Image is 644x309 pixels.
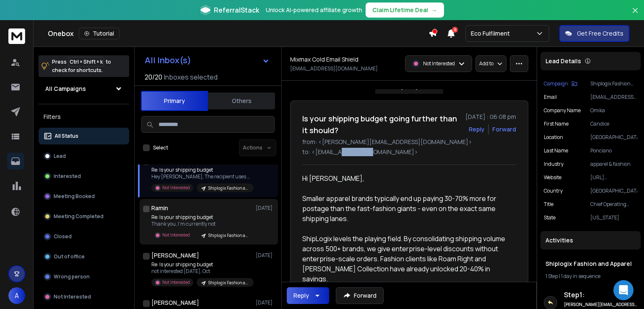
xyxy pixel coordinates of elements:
[164,72,218,82] h3: Inboxes selected
[54,193,95,200] p: Meeting Booked
[266,6,362,14] p: Unlock AI-powered affiliate growth
[48,28,428,39] div: Onebox
[590,107,637,114] p: Omika
[302,234,509,284] div: ShipLogix levels the playing field. By consolidating shipping volume across 500+ brands, we give ...
[39,268,129,285] button: Wrong person
[293,291,309,300] div: Reply
[545,260,636,268] h1: Shiplogix Fashion and Apparel
[54,233,72,240] p: Closed
[287,287,329,304] button: Reply
[564,301,637,308] h6: [PERSON_NAME][EMAIL_ADDRESS][DOMAIN_NAME]
[54,273,90,280] p: Wrong person
[151,173,252,180] p: Hey [PERSON_NAME], The recipient uses Mixmax
[162,232,190,238] p: Not Interested
[256,299,275,306] p: [DATE]
[544,80,568,87] p: Campaign
[54,294,91,300] p: Not Interested
[52,58,111,75] p: Press to check for shortcuts.
[590,214,637,221] p: [US_STATE]
[544,174,561,181] p: website
[45,85,86,93] h1: All Campaigns
[145,56,191,64] h1: All Inbox(s)
[465,113,516,121] p: [DATE] : 06:08 pm
[471,29,513,38] p: Eco Fulfilment
[39,228,129,245] button: Closed
[39,248,129,265] button: Out of office
[544,201,553,208] p: title
[39,111,129,123] h3: Filters
[39,128,129,144] button: All Status
[564,290,637,300] h6: Step 1 :
[162,185,190,191] p: Not Interested
[577,29,623,38] p: Get Free Credits
[544,94,557,100] p: Email
[590,94,637,100] p: [EMAIL_ADDRESS][DOMAIN_NAME]
[68,57,104,67] span: Ctrl + Shift + k
[590,174,637,181] p: [URL][DOMAIN_NAME]
[208,280,249,286] p: Shiplogix Fashion and Apparel
[544,107,581,114] p: Company Name
[544,147,568,154] p: Last Name
[590,134,637,141] p: [GEOGRAPHIC_DATA]
[590,188,637,194] p: [GEOGRAPHIC_DATA]
[138,52,276,69] button: All Inbox(s)
[145,72,162,82] span: 20 / 20
[302,138,516,146] p: from: <[PERSON_NAME][EMAIL_ADDRESS][DOMAIN_NAME]>
[559,25,629,42] button: Get Free Credits
[151,214,252,221] p: Re: Is your shipping budget
[151,221,252,227] p: Thank you, I'm currently not
[256,205,275,211] p: [DATE]
[151,167,252,173] p: Re: Is your shipping budget
[208,92,275,110] button: Others
[590,80,637,87] p: Shiplogix Fashion and Apparel
[545,57,581,65] p: Lead Details
[366,3,444,18] button: Claim Lifetime Deal→
[79,28,119,39] button: Tutorial
[590,121,637,127] p: Candice
[151,251,199,260] h1: [PERSON_NAME]
[39,288,129,305] button: Not Interested
[39,168,129,185] button: Interested
[208,185,249,191] p: Shiplogix Fashion and Apparel
[630,5,641,25] button: Close banner
[39,80,129,97] button: All Campaigns
[544,188,563,194] p: Country
[151,204,168,212] h1: Ramin
[302,148,516,156] p: to: <[EMAIL_ADDRESS][DOMAIN_NAME]>
[153,144,168,151] label: Select
[55,133,78,139] p: All Status
[290,65,378,72] p: [EMAIL_ADDRESS][DOMAIN_NAME]
[544,214,556,221] p: State
[290,55,358,64] h1: Mixmax Cold Email Shield
[208,232,249,239] p: Shiplogix Fashion and Apparel
[54,153,66,160] p: Lead
[469,125,485,134] button: Reply
[561,273,600,280] span: 1 day in sequence
[39,208,129,225] button: Meeting Completed
[162,279,190,286] p: Not Interested
[613,280,634,300] div: Open Intercom Messenger
[151,299,199,307] h1: [PERSON_NAME]
[256,252,275,259] p: [DATE]
[544,121,569,127] p: First Name
[545,273,636,280] div: |
[590,201,637,208] p: Chief Operating Officer
[540,231,641,250] div: Activities
[302,173,509,183] div: Hi [PERSON_NAME],
[54,213,104,220] p: Meeting Completed
[214,5,259,15] span: ReferralStack
[431,6,437,14] span: →
[452,27,458,33] span: 5
[151,261,252,268] p: Re: Is your shipping budget
[544,161,563,167] p: industry
[54,173,81,180] p: Interested
[151,268,252,275] p: not interested [DATE], Oct
[544,80,577,87] button: Campaign
[544,134,563,141] p: location
[302,193,509,224] div: Smaller apparel brands typically end up paying 30-70% more for postage than the fast-fashion gian...
[39,188,129,205] button: Meeting Booked
[54,253,85,260] p: Out of office
[8,287,25,304] button: A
